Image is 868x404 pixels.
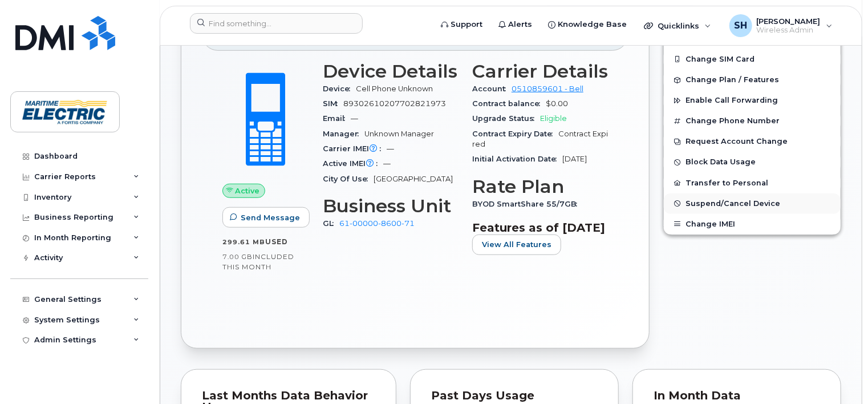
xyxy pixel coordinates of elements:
span: Support [451,19,482,30]
span: SIM [323,99,343,108]
span: Contract Expiry Date [472,130,558,138]
button: Change IMEI [664,214,841,235]
button: Enable Call Forwarding [664,90,841,111]
span: included this month [222,252,294,271]
span: Unknown Manager [364,130,434,138]
button: Change SIM Card [664,49,841,70]
span: 299.61 MB [222,238,265,246]
button: Request Account Change [664,131,841,152]
h3: Device Details [323,61,459,82]
span: — [383,159,391,168]
span: Upgrade Status [472,114,540,123]
input: Find something... [190,13,363,34]
button: Change Plan / Features [664,70,841,90]
span: Manager [323,130,364,138]
span: Eligible [540,114,567,123]
span: $0.00 [546,99,568,108]
button: View All Features [472,235,561,255]
span: Wireless Admin [757,26,821,35]
span: Alerts [508,19,532,30]
span: — [387,144,394,153]
h3: Rate Plan [472,176,608,197]
span: View All Features [482,239,551,250]
button: Transfer to Personal [664,173,841,193]
span: 89302610207702821973 [343,99,446,108]
span: Suspend/Cancel Device [686,199,780,208]
a: 61-00000-8600-71 [339,219,415,228]
div: Quicklinks [636,14,719,37]
span: Contract balance [472,99,546,108]
h3: Business Unit [323,196,459,216]
div: Sharon Hughes [721,14,841,37]
span: Knowledge Base [558,19,627,30]
span: [GEOGRAPHIC_DATA] [374,175,453,183]
span: [DATE] [562,155,587,163]
span: 7.00 GB [222,253,253,261]
span: City Of Use [323,175,374,183]
span: Enable Call Forwarding [686,96,778,105]
span: SH [734,19,747,33]
span: Device [323,84,356,93]
span: Cell Phone Unknown [356,84,433,93]
span: Change Plan / Features [686,76,779,84]
span: BYOD SmartShare 55/7GB [472,200,583,208]
span: Active IMEI [323,159,383,168]
button: Block Data Usage [664,152,841,172]
span: Account [472,84,512,93]
span: [PERSON_NAME] [757,17,821,26]
a: 0510859601 - Bell [512,84,583,93]
span: GL [323,219,339,228]
h3: Carrier Details [472,61,608,82]
div: In Month Data [654,390,820,402]
span: Active [236,185,260,196]
h3: Features as of [DATE] [472,221,608,235]
span: Carrier IMEI [323,144,387,153]
button: Suspend/Cancel Device [664,193,841,214]
button: Send Message [222,207,310,228]
span: — [351,114,358,123]
button: Change Phone Number [664,111,841,131]
span: Quicklinks [658,21,699,30]
a: Support [433,13,490,36]
span: Initial Activation Date [472,155,562,163]
a: Knowledge Base [540,13,635,36]
a: Alerts [490,13,540,36]
span: used [265,237,288,246]
div: Past Days Usage [431,390,598,402]
span: Email [323,114,351,123]
span: Send Message [241,212,300,223]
